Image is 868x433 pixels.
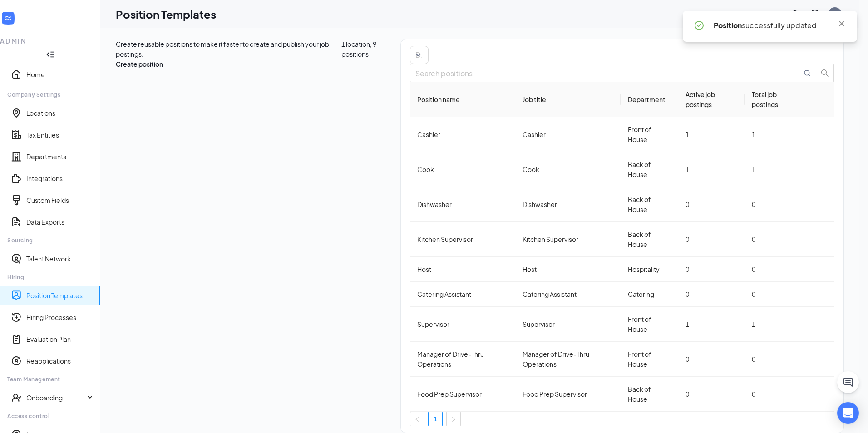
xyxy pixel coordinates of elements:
[836,18,847,29] svg: Cross
[26,393,85,402] div: Onboarding
[429,412,442,426] a: 1
[809,9,820,20] svg: QuestionInfo
[341,40,376,58] span: 1 location , 9 positions
[621,307,678,342] td: Front of House
[752,289,800,299] div: 0
[415,68,802,79] input: Search positions
[523,234,613,244] div: Kitchen Supervisor
[816,69,833,77] span: search
[843,377,853,388] svg: ChatActive
[26,130,93,139] a: Tax Entities
[417,129,508,139] div: Cashier
[752,164,800,174] div: 1
[417,234,508,244] div: Kitchen Supervisor
[789,9,800,20] svg: Notifications
[621,222,678,257] td: Back of House
[523,129,613,139] div: Cashier
[752,234,800,244] div: 0
[7,375,93,383] div: Team Management
[621,282,678,307] td: Catering
[752,389,800,399] div: 0
[694,20,705,31] svg: CheckmarkCircle
[621,117,678,152] td: Front of House
[752,129,800,139] div: 1
[417,349,508,369] div: Manager of Drive-Thru Operations
[523,264,613,274] div: Host
[686,319,737,329] div: 1
[417,164,508,174] div: Cook
[26,108,93,118] a: Locations
[831,10,839,18] div: KM
[446,412,461,426] li: Next Page
[417,389,508,399] div: Food Prep Supervisor
[446,412,461,426] button: right
[417,95,460,103] span: Position name
[523,349,613,369] div: Manager of Drive-Thru Operations
[7,91,93,98] div: Company Settings
[523,164,613,174] div: Cook
[451,417,456,422] span: right
[428,412,443,426] li: 1
[26,217,93,226] a: Data Exports
[26,335,93,344] a: Evaluation Plan
[414,417,420,422] span: left
[621,82,678,117] th: Department
[410,412,424,426] li: Previous Page
[523,95,546,103] span: Job title
[714,20,817,30] span: successfully updated
[26,70,93,79] a: Home
[26,356,93,365] a: Reapplications
[686,129,737,139] div: 1
[26,174,93,183] a: Integrations
[837,371,859,393] button: ChatActive
[686,289,737,299] div: 0
[116,6,216,22] h1: Position Templates
[621,152,678,187] td: Back of House
[410,412,424,426] button: left
[745,82,807,117] th: Total job postings
[686,199,737,209] div: 0
[816,64,834,82] button: search
[417,199,508,209] div: Dishwasher
[26,254,93,263] a: Talent Network
[686,264,737,274] div: 0
[417,264,508,274] div: Host
[417,289,508,299] div: Catering Assistant
[11,392,22,403] svg: UserCheck
[686,234,737,244] div: 0
[686,164,737,174] div: 1
[26,313,93,322] a: Hiring Processes
[621,257,678,282] td: Hospitality
[46,50,55,59] svg: Collapse
[4,14,13,23] svg: WorkstreamLogo
[26,291,93,300] a: Position Templates
[686,389,737,399] div: 0
[523,199,613,209] div: Dishwasher
[686,354,737,364] div: 0
[523,319,613,329] div: Supervisor
[523,289,613,299] div: Catering Assistant
[26,196,93,205] a: Custom Fields
[621,187,678,222] td: Back of House
[7,236,93,244] div: Sourcing
[26,152,93,161] a: Departments
[116,39,341,59] p: Create reusable positions to make it faster to create and publish your job postings.
[678,82,745,117] th: Active job postings
[752,319,800,329] div: 1
[621,377,678,412] td: Back of House
[7,412,93,420] div: Access control
[714,20,742,30] strong: Position
[417,319,508,329] div: Supervisor
[752,264,800,274] div: 0
[7,273,93,281] div: Hiring
[523,389,613,399] div: Food Prep Supervisor
[621,342,678,377] td: Front of House
[116,59,163,69] button: Create position
[804,69,811,77] svg: MagnifyingGlass
[837,402,859,424] div: Open Intercom Messenger
[752,199,800,209] div: 0
[752,354,800,364] div: 0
